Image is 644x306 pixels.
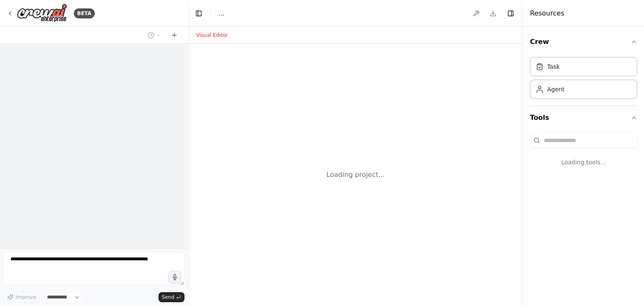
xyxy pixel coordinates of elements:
[158,292,184,302] button: Send
[530,106,637,130] button: Tools
[547,62,560,71] div: Task
[144,30,164,40] button: Switch to previous chat
[218,9,224,18] nav: breadcrumb
[530,54,637,106] div: Crew
[169,271,181,283] button: Click to speak your automation idea
[547,85,564,93] div: Agent
[168,30,181,40] button: Start a new chat
[530,130,637,180] div: Tools
[74,8,95,18] div: BETA
[16,294,36,301] span: Improve
[505,8,517,19] button: Hide right sidebar
[3,292,40,303] button: Improve
[530,8,564,18] h4: Resources
[218,9,224,18] span: ...
[530,151,637,173] div: Loading tools...
[17,4,67,23] img: Logo
[530,30,637,54] button: Crew
[193,8,205,19] button: Hide left sidebar
[327,170,385,180] div: Loading project...
[162,294,174,301] span: Send
[191,30,233,40] button: Visual Editor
